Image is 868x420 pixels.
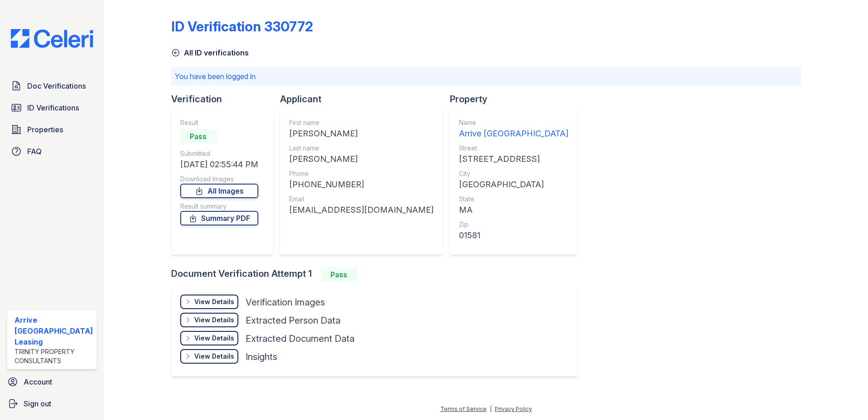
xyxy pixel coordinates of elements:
[180,175,258,184] div: Download Images
[459,220,568,229] div: Zip
[459,127,568,140] div: Arrive [GEOGRAPHIC_DATA]
[459,118,568,140] a: Name Arrive [GEOGRAPHIC_DATA]
[289,204,434,216] div: [EMAIL_ADDRESS][DOMAIN_NAME]
[289,178,434,191] div: [PHONE_NUMBER]
[289,144,434,153] div: Last name
[440,405,487,412] a: Terms of Service
[171,267,585,282] div: Document Verification Attempt 1
[7,77,97,95] a: Doc Verifications
[27,102,79,113] span: ID Verifications
[459,153,568,165] div: [STREET_ADDRESS]
[289,195,434,204] div: Email
[289,169,434,178] div: Phone
[180,129,217,144] div: Pass
[450,93,585,105] div: Property
[280,93,450,105] div: Applicant
[246,314,340,327] div: Extracted Person Data
[194,297,234,306] div: View Details
[27,124,63,135] span: Properties
[321,267,357,282] div: Pass
[246,296,325,309] div: Verification Images
[459,204,568,216] div: MA
[171,18,313,35] div: ID Verification 330772
[4,29,100,48] img: CE_Logo_Blue-a8612792a0a2168367f1c8372b55b34899dd931a85d93a1a3d3e32e68fde9ad4.png
[175,71,798,82] p: You have been logged in
[171,47,249,58] a: All ID verifications
[289,118,434,127] div: First name
[180,202,258,211] div: Result summary
[459,169,568,178] div: City
[289,127,434,140] div: [PERSON_NAME]
[194,315,234,325] div: View Details
[459,195,568,204] div: State
[289,153,434,165] div: [PERSON_NAME]
[490,405,492,412] div: |
[180,118,258,127] div: Result
[171,93,280,105] div: Verification
[246,350,277,363] div: Insights
[7,120,97,139] a: Properties
[459,118,568,127] div: Name
[4,395,100,413] a: Sign out
[180,149,258,158] div: Submitted
[180,184,258,198] a: All Images
[495,405,532,412] a: Privacy Policy
[194,352,234,361] div: View Details
[459,229,568,242] div: 01581
[24,376,52,387] span: Account
[194,334,234,343] div: View Details
[27,80,86,91] span: Doc Verifications
[24,398,51,409] span: Sign out
[7,142,97,160] a: FAQ
[180,158,258,171] div: [DATE] 02:55:44 PM
[4,373,100,391] a: Account
[459,144,568,153] div: Street
[459,178,568,191] div: [GEOGRAPHIC_DATA]
[27,146,42,157] span: FAQ
[7,99,97,117] a: ID Verifications
[246,332,355,345] div: Extracted Document Data
[180,211,258,225] a: Summary PDF
[15,315,93,347] div: Arrive [GEOGRAPHIC_DATA] Leasing
[15,347,93,365] div: Trinity Property Consultants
